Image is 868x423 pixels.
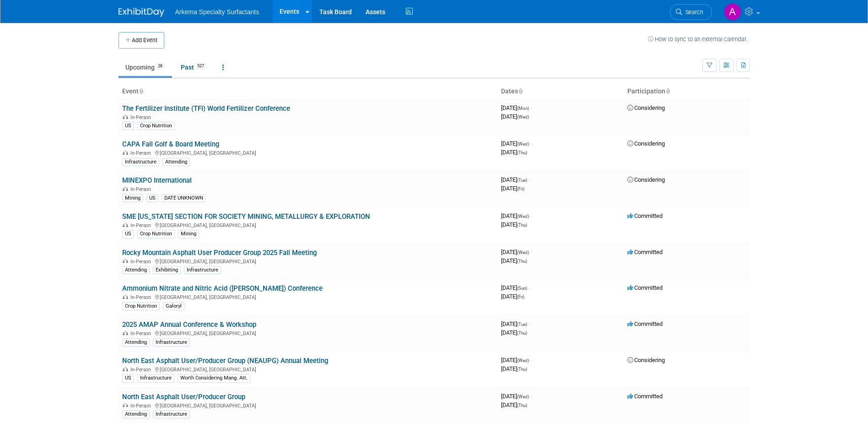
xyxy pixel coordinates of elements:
span: (Thu) [517,150,527,155]
span: Committed [627,393,663,400]
img: In-Person Event [123,259,128,263]
span: [DATE] [501,393,532,400]
span: (Tue) [517,322,527,327]
div: Worth Considering Mang. Att. [178,374,250,382]
span: In-Person [130,331,154,336]
div: Attending [122,266,150,274]
span: (Fri) [517,294,524,299]
a: How to sync to an external calendar... [648,36,750,43]
span: - [528,176,530,183]
div: Infrastructure [153,338,190,347]
div: US [146,194,158,202]
span: - [530,104,532,111]
span: [DATE] [501,185,524,192]
div: Mining [178,230,199,238]
span: In-Person [130,150,154,156]
span: - [530,249,532,255]
span: Considering [627,176,665,183]
a: SME [US_STATE] SECTION FOR SOCIETY MINING, METALLURGY & EXPLORATION [122,212,370,221]
span: [DATE] [501,401,527,408]
a: CAPA Fall Golf & Board Meeting [122,140,219,148]
span: (Wed) [517,394,529,399]
span: In-Person [130,114,154,120]
span: 527 [194,63,207,70]
span: (Fri) [517,186,524,191]
div: [GEOGRAPHIC_DATA], [GEOGRAPHIC_DATA] [122,365,494,373]
div: Exhibiting [153,266,181,274]
span: (Sun) [517,286,527,291]
th: Event [119,84,497,99]
a: Sort by Participation Type [665,87,670,95]
span: Committed [627,284,663,291]
span: Arkema Specialty Surfactants [175,8,259,16]
span: [DATE] [501,293,524,300]
span: - [528,284,530,291]
span: (Tue) [517,178,527,183]
span: [DATE] [501,140,532,147]
span: Committed [627,212,663,219]
span: Considering [627,104,665,111]
div: [GEOGRAPHIC_DATA], [GEOGRAPHIC_DATA] [122,257,494,265]
a: MINEXPO International [122,176,192,184]
img: In-Person Event [123,222,128,227]
span: [DATE] [501,176,530,183]
a: Sort by Start Date [518,87,523,95]
img: In-Person Event [123,331,128,335]
span: (Wed) [517,214,529,219]
a: Ammonium Nitrate and Nitric Acid ([PERSON_NAME]) Conference [122,284,323,293]
span: [DATE] [501,104,532,111]
span: (Thu) [517,403,527,408]
th: Dates [497,84,624,99]
div: [GEOGRAPHIC_DATA], [GEOGRAPHIC_DATA] [122,149,494,156]
span: (Thu) [517,331,527,336]
img: In-Person Event [123,186,128,191]
a: Upcoming28 [119,59,172,76]
span: [DATE] [501,284,530,291]
div: Infrastructure [153,410,190,418]
div: US [122,122,134,130]
span: Considering [627,140,665,147]
img: In-Person Event [123,294,128,299]
img: Amanda Pyatt [724,3,741,21]
span: In-Person [130,403,154,409]
div: [GEOGRAPHIC_DATA], [GEOGRAPHIC_DATA] [122,221,494,228]
span: - [530,212,532,219]
div: US [122,374,134,382]
div: Galoryl [163,302,184,310]
div: Mining [122,194,143,202]
span: - [528,320,530,327]
img: In-Person Event [123,114,128,119]
a: North East Asphalt User/Producer Group (NEAUPG) Annual Meeting [122,357,328,365]
img: In-Person Event [123,367,128,371]
div: DATE UNKNOWN [162,194,206,202]
span: [DATE] [501,257,527,264]
span: (Thu) [517,367,527,372]
th: Participation [624,84,750,99]
span: (Wed) [517,141,529,146]
span: (Thu) [517,222,527,228]
span: 28 [155,63,165,70]
span: [DATE] [501,212,532,219]
span: [DATE] [501,329,527,336]
div: Infrastructure [122,158,159,166]
div: Crop Nutrition [122,302,160,310]
span: (Wed) [517,114,529,119]
span: In-Person [130,222,154,228]
span: Committed [627,249,663,255]
a: Search [670,4,712,20]
span: [DATE] [501,113,529,120]
span: (Wed) [517,358,529,363]
div: US [122,230,134,238]
div: [GEOGRAPHIC_DATA], [GEOGRAPHIC_DATA] [122,293,494,300]
span: [DATE] [501,357,532,363]
span: Considering [627,357,665,363]
span: - [530,140,532,147]
div: [GEOGRAPHIC_DATA], [GEOGRAPHIC_DATA] [122,401,494,409]
div: Attending [122,410,150,418]
span: In-Person [130,367,154,373]
a: The Fertilizer Institute (TFI) World Fertilizer Conference [122,104,290,113]
img: In-Person Event [123,403,128,407]
span: - [530,357,532,363]
div: Attending [162,158,190,166]
a: 2025 AMAP Annual Conference & Workshop [122,320,256,329]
